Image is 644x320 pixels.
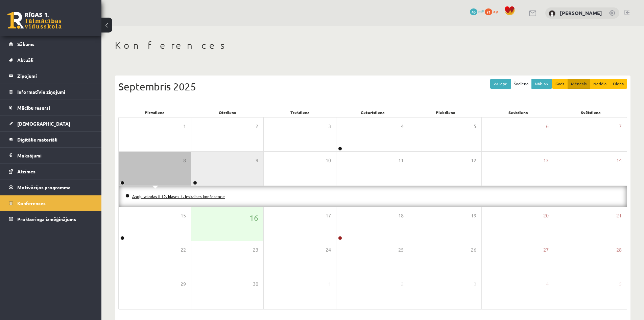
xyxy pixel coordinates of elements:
span: 13 [543,157,549,164]
span: 4 [401,123,404,130]
span: 2 [401,280,404,288]
a: Konferences [9,195,93,211]
a: Angļu valodas II 12. klases 1. ieskaites konference [132,194,225,199]
a: Rīgas 1. Tālmācības vidusskola [7,12,62,29]
span: 21 [616,212,622,219]
span: 27 [543,246,549,254]
span: 71 [485,8,492,15]
img: Milāna Nāgele [549,10,555,17]
button: Šodiena [510,79,532,89]
div: Trešdiena [264,108,336,117]
span: 19 [471,212,476,219]
span: 45 [470,8,477,15]
span: 28 [616,246,622,254]
span: 9 [256,157,258,164]
span: 5 [474,123,476,130]
span: 6 [546,123,549,130]
a: 45 mP [470,8,484,14]
a: Atzīmes [9,164,93,179]
button: Mēnesis [568,79,590,89]
button: Diena [610,79,627,89]
span: Aktuāli [17,57,33,63]
span: 7 [619,123,622,130]
span: 26 [471,246,476,254]
h1: Konferences [115,40,630,51]
span: Motivācijas programma [17,184,71,190]
span: Proktoringa izmēģinājums [17,216,76,222]
span: 12 [471,157,476,164]
span: 5 [619,280,622,288]
span: 3 [328,123,331,130]
div: Sestdiena [482,108,554,117]
a: Mācību resursi [9,100,93,115]
div: Otrdiena [191,108,264,117]
span: [DEMOGRAPHIC_DATA] [17,121,70,127]
span: 8 [183,157,186,164]
span: 3 [474,280,476,288]
a: Motivācijas programma [9,179,93,195]
span: 2 [256,123,258,130]
span: 17 [326,212,331,219]
span: 29 [181,280,186,288]
legend: Informatīvie ziņojumi [17,84,93,100]
div: Svētdiena [554,108,627,117]
button: Nāk. >> [531,79,552,89]
a: 71 xp [485,8,501,14]
span: 16 [249,212,258,223]
span: 24 [326,246,331,254]
legend: Maksājumi [17,148,93,163]
a: Sākums [9,36,93,52]
span: 1 [328,280,331,288]
button: << Iepr. [490,79,511,89]
a: Ziņojumi [9,68,93,84]
div: Ceturtdiena [336,108,409,117]
button: Nedēļa [590,79,610,89]
span: 4 [546,280,549,288]
span: 30 [253,280,258,288]
span: 15 [181,212,186,219]
div: Pirmdiena [118,108,191,117]
div: Piekdiena [409,108,482,117]
div: Septembris 2025 [118,79,627,94]
span: Konferences [17,200,46,206]
a: Maksājumi [9,148,93,163]
a: [PERSON_NAME] [560,9,602,16]
button: Gads [552,79,568,89]
span: Mācību resursi [17,105,50,111]
span: 11 [398,157,404,164]
span: Sākums [17,41,34,47]
span: 10 [326,157,331,164]
a: Digitālie materiāli [9,132,93,147]
span: 1 [183,123,186,130]
a: Proktoringa izmēģinājums [9,211,93,227]
a: [DEMOGRAPHIC_DATA] [9,116,93,131]
a: Aktuāli [9,52,93,68]
span: 20 [543,212,549,219]
a: Informatīvie ziņojumi [9,84,93,100]
span: Digitālie materiāli [17,136,57,143]
span: 18 [398,212,404,219]
span: Atzīmes [17,168,35,174]
span: 22 [181,246,186,254]
legend: Ziņojumi [17,68,93,84]
span: 25 [398,246,404,254]
span: 23 [253,246,258,254]
span: 14 [616,157,622,164]
span: mP [478,8,484,14]
span: xp [493,8,498,14]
